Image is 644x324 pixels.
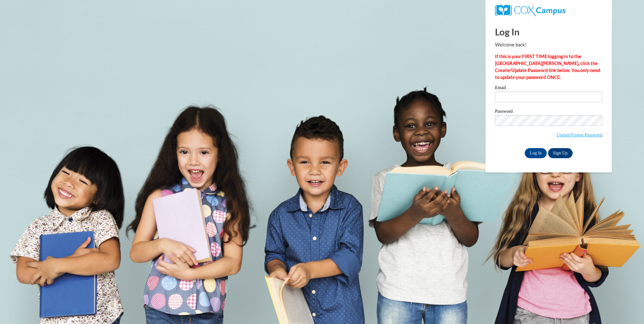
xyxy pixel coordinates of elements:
[525,148,547,158] input: Log In
[495,54,600,80] strong: If this is your FIRST TIME logging in to the [GEOGRAPHIC_DATA][PERSON_NAME], click the Create/Upd...
[495,109,602,115] label: Password
[495,7,565,13] a: COX Campus
[495,25,602,38] h1: Log In
[557,132,602,137] a: Update/Forgot Password
[495,5,565,16] img: COX Campus
[495,41,602,48] p: Welcome back!
[495,85,602,92] label: Email
[548,148,573,158] a: Sign Up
